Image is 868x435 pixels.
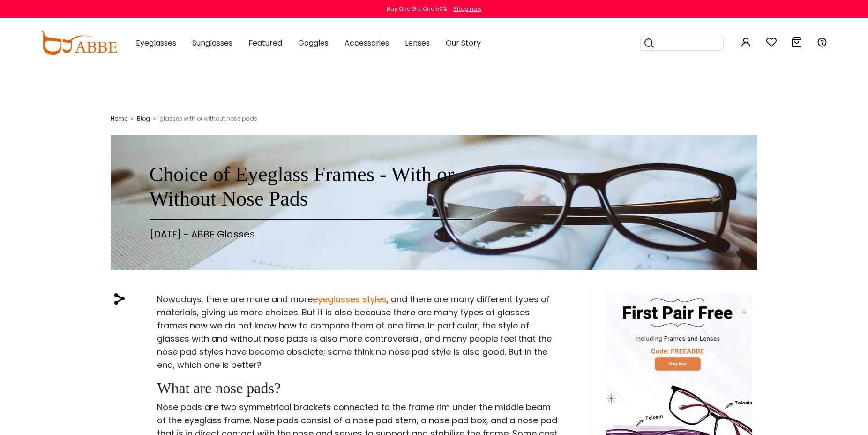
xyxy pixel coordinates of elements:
a: Shop now [449,5,482,13]
span: Our Story [446,38,481,48]
i: > [153,115,156,122]
span: Goggles [298,38,329,48]
span: Accessories [344,38,389,48]
div: Shop now [453,5,482,13]
h1: Choice of Eyeglass Frames - With or Without Nose Pads [150,162,473,212]
a: Blog [137,114,150,122]
img: abbeglasses.com [40,31,117,55]
div: Buy One Get One 50% [387,5,447,13]
span: Sunglasses [192,38,232,48]
h2: What are nose pads? [157,379,559,397]
span: Eyeglasses [136,38,176,48]
span: glasses with or without nose pads [159,114,257,122]
span: Lenses [405,38,430,48]
p: [DATE] - ABBE Glasses [150,227,473,241]
a: free eyeglasses [606,374,752,385]
i: > [131,115,134,122]
p: Nowadays, there are more and more , and there are many different types of materials, giving us mo... [157,293,559,372]
a: Home [111,114,127,122]
span: Featured [248,38,282,48]
a: eyeglasses styles [313,293,387,305]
